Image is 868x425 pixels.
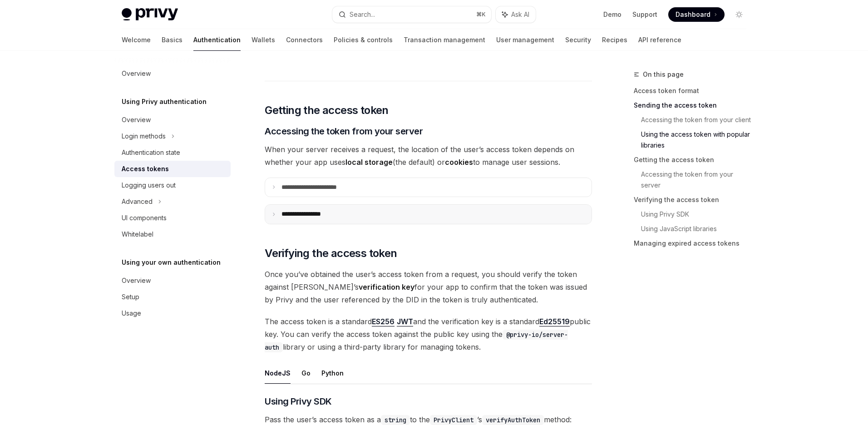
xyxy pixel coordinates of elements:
div: Setup [122,292,139,302]
strong: local storage [345,158,393,167]
a: Authentication [193,29,241,51]
a: Logging users out [114,177,231,193]
code: @privy-io/server-auth [265,330,568,352]
div: UI components [122,212,167,223]
span: Once you’ve obtained the user’s access token from a request, you should verify the token against ... [265,268,592,306]
code: PrivyClient [430,415,477,425]
span: Accessing the token from your server [265,125,423,138]
h5: Using Privy authentication [122,96,207,107]
a: Access tokens [114,161,231,177]
a: Whitelabel [114,226,231,242]
code: verifyAuthToken [482,415,544,425]
a: Welcome [122,29,151,51]
a: Policies & controls [334,29,393,51]
img: light logo [122,8,178,21]
code: string [381,415,410,425]
span: Verifying the access token [265,246,397,261]
span: Dashboard [676,10,710,19]
a: Overview [114,112,231,128]
a: JWT [397,317,413,326]
a: Dashboard [668,7,725,22]
span: Ask AI [511,10,529,19]
a: Security [565,29,591,51]
a: Connectors [286,29,323,51]
a: UI components [114,210,231,226]
a: ES256 [372,317,395,326]
div: Authentication state [122,147,180,158]
div: Advanced [122,196,153,207]
strong: cookies [445,158,473,167]
a: Usage [114,305,231,321]
strong: verification key [359,282,414,292]
a: Overview [114,272,231,289]
a: API reference [638,29,681,51]
a: Basics [162,29,182,51]
span: Getting the access token [265,103,389,118]
a: Verifying the access token [634,193,754,207]
span: When your server receives a request, the location of the user’s access token depends on whether y... [265,143,592,168]
span: On this page [643,69,684,80]
button: Ask AI [496,6,536,23]
a: Managing expired access tokens [634,236,754,251]
a: Accessing the token from your server [641,167,754,193]
button: Search...⌘K [332,6,491,23]
span: The access token is a standard and the verification key is a standard public key. You can verify ... [265,315,592,353]
a: Getting the access token [634,153,754,167]
a: Demo [603,10,621,19]
a: Wallets [252,29,275,51]
a: Recipes [602,29,627,51]
a: Using JavaScript libraries [641,222,754,236]
span: ⌘ K [476,11,486,18]
a: Setup [114,289,231,305]
div: Whitelabel [122,229,153,240]
div: Overview [122,114,151,125]
div: Search... [350,9,375,20]
span: Using Privy SDK [265,395,332,408]
button: Python [321,362,344,384]
div: Overview [122,68,151,79]
a: Overview [114,65,231,82]
a: Sending the access token [634,98,754,113]
button: NodeJS [265,362,291,384]
div: Access tokens [122,163,169,174]
button: Go [301,362,311,384]
a: Transaction management [404,29,485,51]
a: Using the access token with popular libraries [641,127,754,153]
h5: Using your own authentication [122,257,221,268]
button: Toggle dark mode [732,7,746,22]
div: Login methods [122,131,166,142]
a: Accessing the token from your client [641,113,754,127]
a: User management [496,29,554,51]
div: Usage [122,308,141,319]
div: Overview [122,275,151,286]
a: Using Privy SDK [641,207,754,222]
a: Access token format [634,84,754,98]
a: Authentication state [114,144,231,161]
div: Logging users out [122,180,176,191]
a: Support [632,10,657,19]
a: Ed25519 [539,317,570,326]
